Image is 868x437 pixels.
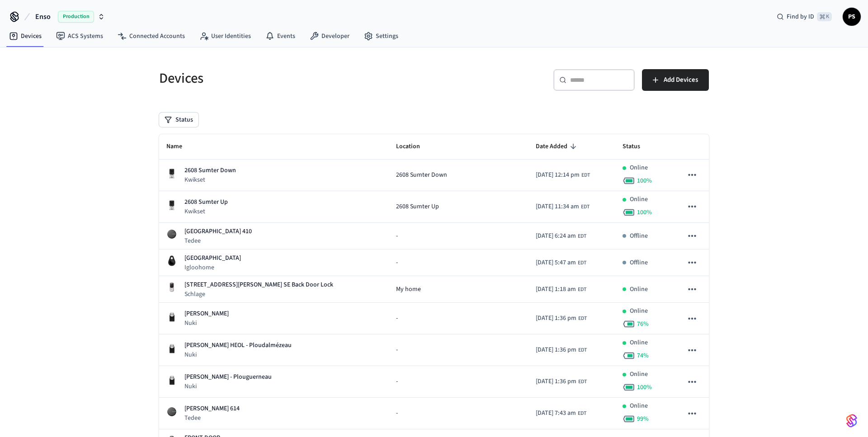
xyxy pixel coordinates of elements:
[159,69,429,88] h5: Devices
[578,259,586,267] span: EDT
[630,258,648,268] p: Offline
[166,229,177,240] img: Tedee Smart Lock
[536,140,579,154] span: Date Added
[637,320,649,329] span: 76 %
[578,232,586,240] span: EDT
[184,414,240,423] p: Tedee
[396,202,439,211] span: 2608 Sumter Up
[536,258,576,268] span: [DATE] 5:47 am
[536,377,576,386] span: [DATE] 1:36 pm
[787,12,814,21] span: Find by ID
[578,378,587,386] span: EDT
[578,409,586,418] span: EDT
[184,166,236,175] p: 2608 Sumter Down
[166,406,177,417] img: Tedee Smart Lock
[630,306,648,316] p: Online
[35,11,51,22] span: Enso
[536,231,576,241] span: [DATE] 6:24 am
[630,231,648,241] p: Offline
[192,28,258,44] a: User Identities
[58,11,94,23] span: Production
[166,343,177,354] img: Nuki Smart Lock 3.0 Pro Black, Front
[184,197,228,207] p: 2608 Sumter Up
[637,383,652,392] span: 100 %
[396,314,398,323] span: -
[184,290,333,299] p: Schlage
[578,346,587,354] span: EDT
[166,375,177,385] img: Nuki Smart Lock 3.0 Pro Black, Front
[536,285,586,294] div: America/Toronto
[630,163,648,173] p: Online
[184,207,228,216] p: Kwikset
[396,409,398,418] span: -
[302,28,357,44] a: Developer
[258,28,302,44] a: Events
[396,170,447,180] span: 2608 Sumter Down
[536,231,586,241] div: America/Toronto
[846,414,857,428] img: SeamLogoGradient.69752ec5.svg
[396,285,421,294] span: My home
[184,254,241,263] p: [GEOGRAPHIC_DATA]
[184,404,240,414] p: [PERSON_NAME] 614
[2,28,49,44] a: Devices
[817,12,832,21] span: ⌘ K
[159,113,198,127] button: Status
[184,341,292,350] p: [PERSON_NAME] HEOL - Ploudalmézeau
[184,350,292,359] p: Nuki
[844,9,860,25] span: PS
[357,28,406,44] a: Settings
[630,195,648,204] p: Online
[184,280,333,290] p: [STREET_ADDRESS][PERSON_NAME] SE Back Door Lock
[166,168,177,179] img: Kwikset Halo Touchscreen Wifi Enabled Smart Lock, Polished Chrome, Front
[184,263,241,272] p: Igloohome
[536,170,590,180] div: America/Toronto
[623,140,652,154] span: Status
[578,286,586,294] span: EDT
[630,285,648,294] p: Online
[536,202,590,211] div: America/Toronto
[630,370,648,379] p: Online
[166,255,177,266] img: igloohome_igke
[536,258,586,268] div: America/Toronto
[536,202,579,211] span: [DATE] 11:34 am
[536,314,587,323] div: America/Toronto
[49,28,110,44] a: ACS Systems
[536,345,576,355] span: [DATE] 1:36 pm
[536,377,587,386] div: America/Toronto
[166,282,177,293] img: Yale Assure Touchscreen Wifi Smart Lock, Satin Nickel, Front
[184,236,252,245] p: Tedee
[184,309,229,319] p: [PERSON_NAME]
[769,9,839,25] div: Find by ID⌘ K
[184,382,272,391] p: Nuki
[536,345,587,355] div: America/Toronto
[536,314,576,323] span: [DATE] 1:36 pm
[637,176,652,185] span: 100 %
[536,170,580,180] span: [DATE] 12:14 pm
[110,28,192,44] a: Connected Accounts
[166,200,177,211] img: Kwikset Halo Touchscreen Wifi Enabled Smart Lock, Polished Chrome, Front
[184,175,236,184] p: Kwikset
[536,409,576,418] span: [DATE] 7:43 am
[396,377,398,386] span: -
[184,227,252,236] p: [GEOGRAPHIC_DATA] 410
[396,345,398,355] span: -
[536,409,586,418] div: America/Toronto
[578,315,587,323] span: EDT
[581,171,590,179] span: EDT
[184,372,272,382] p: [PERSON_NAME] - Plouguerneau
[166,311,177,322] img: Nuki Smart Lock 3.0 Pro Black, Front
[630,338,648,348] p: Online
[642,69,709,91] button: Add Devices
[396,258,398,268] span: -
[637,351,649,360] span: 74 %
[396,140,432,154] span: Location
[396,231,398,241] span: -
[166,140,194,154] span: Name
[637,414,649,423] span: 99 %
[843,8,861,26] button: PS
[664,74,698,86] span: Add Devices
[637,208,652,217] span: 100 %
[184,319,229,328] p: Nuki
[536,285,576,294] span: [DATE] 1:18 am
[630,401,648,411] p: Online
